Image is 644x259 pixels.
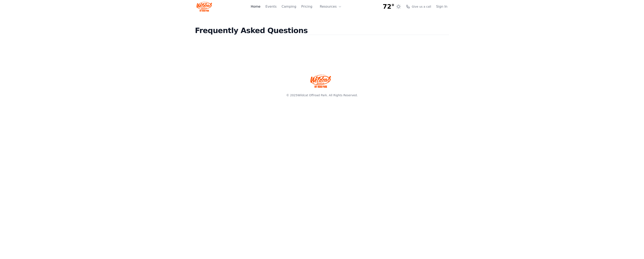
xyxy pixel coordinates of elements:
[282,4,296,9] a: Camping
[251,4,260,9] a: Home
[412,5,431,9] span: Give us a call
[383,3,395,10] span: 72°
[301,4,312,9] a: Pricing
[265,4,277,9] a: Events
[406,5,431,9] a: Give us a call
[436,4,447,9] a: Sign In
[310,75,331,88] img: Wildcat Offroad park
[297,94,327,97] a: Wildcat Offroad Park
[197,2,212,12] img: Wildcat Logo
[195,26,449,42] h2: Frequently Asked Questions
[317,2,344,11] button: Resources
[286,94,358,97] span: © 2025 . All Rights Reserved.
